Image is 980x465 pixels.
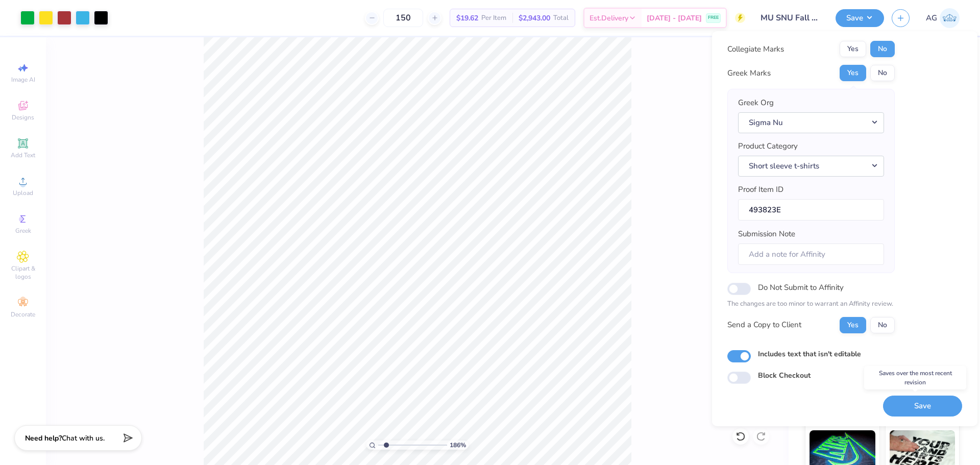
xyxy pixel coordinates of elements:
span: Per Item [481,13,506,23]
div: Saves over the most recent revision [864,366,966,389]
span: Chat with us. [62,433,105,443]
strong: Need help? [25,433,62,443]
span: $2,943.00 [519,13,550,23]
div: Collegiate Marks [727,43,784,55]
span: Upload [13,189,33,197]
button: Yes [840,41,866,57]
label: Greek Org [738,97,774,109]
button: Yes [840,317,866,333]
span: Clipart & logos [5,264,41,281]
button: Save [836,9,884,27]
span: Greek [15,227,31,235]
input: Add a note for Affinity [738,243,884,265]
span: AG [926,12,937,24]
div: Send a Copy to Client [727,319,801,331]
span: 186 % [450,440,466,450]
input: – – [383,9,423,27]
button: No [870,41,895,57]
p: The changes are too minor to warrant an Affinity review. [727,299,895,309]
span: Decorate [11,310,35,319]
label: Includes text that isn't editable [758,349,861,359]
span: FREE [708,14,719,21]
span: Image AI [11,76,35,84]
span: Add Text [11,151,35,159]
span: $19.62 [456,13,478,23]
button: No [870,65,895,81]
img: Aljosh Eyron Garcia [940,8,960,28]
span: Designs [12,113,34,121]
label: Product Category [738,140,798,152]
span: Est. Delivery [590,13,628,23]
span: Total [553,13,569,23]
span: [DATE] - [DATE] [647,13,702,23]
button: No [870,317,895,333]
div: Greek Marks [727,67,771,79]
button: Sigma Nu [738,112,884,133]
label: Do Not Submit to Affinity [758,281,844,294]
button: Short sleeve t-shirts [738,156,884,177]
label: Block Checkout [758,370,811,381]
label: Submission Note [738,228,795,240]
button: Save [883,396,962,417]
input: Untitled Design [753,8,828,28]
a: AG [926,8,960,28]
button: Yes [840,65,866,81]
label: Proof Item ID [738,184,783,195]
